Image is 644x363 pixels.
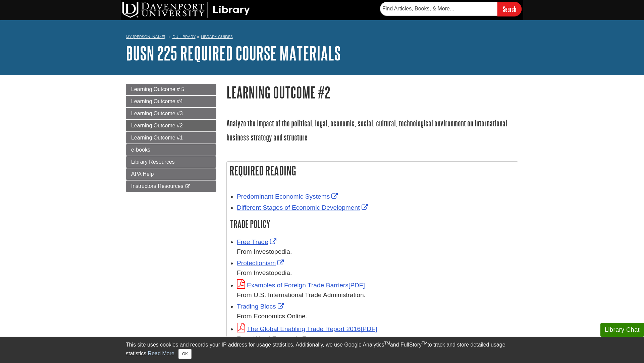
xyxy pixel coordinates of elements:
a: Learning Outcome #3 [126,108,216,119]
span: Instructors Resources [131,183,183,189]
div: From U.S. International Trade Administration. [237,290,515,300]
a: Link opens in new window [237,303,286,310]
a: Link opens in new window [237,325,377,332]
a: Read More [148,351,174,356]
a: Learning Outcome #2 [126,120,216,131]
input: Search [497,2,522,16]
button: Close [178,349,192,359]
a: APA Help [126,168,216,180]
div: From Investopedia. [237,247,515,257]
a: BUSN 225 Required Course Materials [126,43,341,64]
div: This site uses cookies and records your IP address for usage statistics. Additionally, we use Goo... [126,341,518,359]
i: This link opens in a new window [185,184,191,189]
a: Link opens in new window [237,238,278,245]
a: Link opens in new window [237,259,285,267]
div: From World Economic Forum. [237,334,515,344]
span: Library Resources [131,159,175,165]
div: Guide Page Menu [126,84,216,192]
a: Link opens in new window [237,204,370,211]
sup: TM [384,341,390,346]
span: APA Help [131,171,154,177]
a: Link opens in new window [237,282,365,289]
span: Analyze the impact of the political, legal, economic, social, cultural, technological environment... [226,118,507,142]
button: Library Chat [600,323,644,337]
span: Learning Outcome #2 [131,123,183,128]
a: Library Resources [126,156,216,168]
div: From Investopedia. [237,268,515,278]
a: Library Guides [201,34,233,39]
div: From Economics Online. [237,312,515,321]
a: Instructors Resources [126,180,216,192]
span: Learning Outcome #4 [131,98,183,104]
a: Learning Outcome # 5 [126,84,216,95]
img: DU Library [122,2,250,18]
form: Searches DU Library's articles, books, and more [380,2,522,16]
span: Learning Outcome #1 [131,135,183,140]
nav: breadcrumb [126,32,518,43]
a: My [PERSON_NAME] [126,34,165,40]
h1: Learning Outcome #2 [226,84,518,101]
a: DU Library [172,34,196,39]
a: Learning Outcome #1 [126,132,216,144]
span: Learning Outcome #3 [131,111,183,116]
span: TRADE POLICY [230,218,270,230]
a: Link opens in new window [237,193,339,200]
input: Find Articles, Books, & More... [380,2,497,16]
a: Learning Outcome #4 [126,96,216,107]
a: e-books [126,144,216,156]
h2: Required Reading [227,162,518,179]
span: Learning Outcome # 5 [131,86,184,92]
span: e-books [131,147,150,153]
sup: TM [422,341,427,346]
